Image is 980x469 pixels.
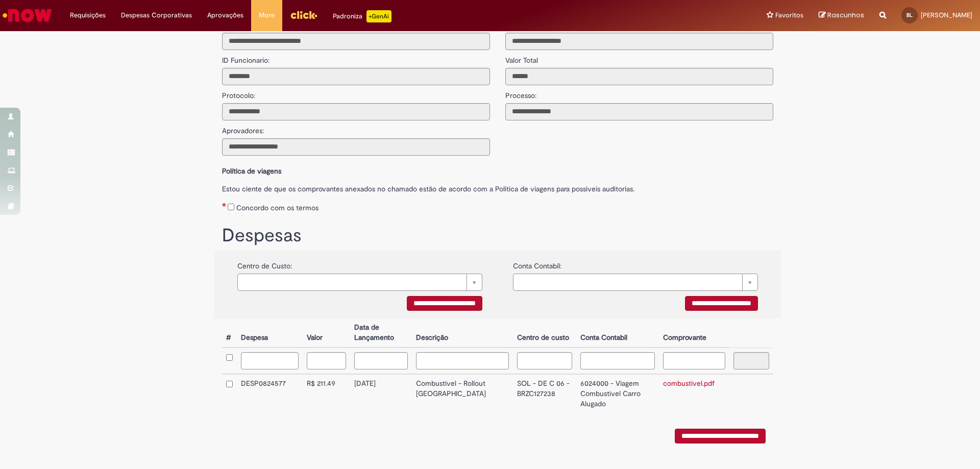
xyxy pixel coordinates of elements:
label: Concordo com os termos [236,203,318,213]
td: combustivel.pdf [659,374,729,413]
th: Centro de custo [513,318,577,348]
span: Aprovações [207,10,243,20]
span: BL [906,12,913,18]
td: Combustivel - Rollout [GEOGRAPHIC_DATA] [412,374,512,413]
img: click_logo_yellow_360x200.png [290,7,317,22]
label: Valor Total [505,50,538,65]
span: Despesas Corporativas [121,10,192,20]
span: Rascunhos [827,10,864,20]
p: +GenAi [366,10,391,22]
td: DESP0824577 [237,374,303,413]
b: Política de viagens [222,166,281,176]
th: Conta Contabil [576,318,659,348]
a: Limpar campo {0} [513,274,758,291]
h1: Despesas [222,226,773,246]
a: Rascunhos [819,11,864,20]
img: ServiceNow [1,5,54,26]
a: Limpar campo {0} [237,274,482,291]
a: combustivel.pdf [663,379,715,388]
th: Data de Lançamento [350,318,412,348]
label: Conta Contabil: [513,256,561,271]
span: Favoritos [775,10,803,20]
td: [DATE] [350,374,412,413]
label: ID Funcionario: [222,50,269,65]
label: Centro de Custo: [237,256,292,271]
th: # [222,318,237,348]
label: Estou ciente de que os comprovantes anexados no chamado estão de acordo com a Politica de viagens... [222,179,773,194]
td: SOL - DE C 06 - BRZC127238 [513,374,577,413]
td: 6024000 - Viagem Combustível Carro Alugado [576,374,659,413]
th: Valor [303,318,350,348]
th: Descrição [412,318,512,348]
label: Processo: [505,85,536,101]
th: Comprovante [659,318,729,348]
span: More [259,10,275,20]
span: [PERSON_NAME] [921,11,972,19]
span: Requisições [70,10,106,20]
th: Despesa [237,318,303,348]
div: Padroniza [333,10,391,22]
label: Protocolo: [222,85,255,101]
td: R$ 211.49 [303,374,350,413]
label: Aprovadores: [222,120,264,136]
